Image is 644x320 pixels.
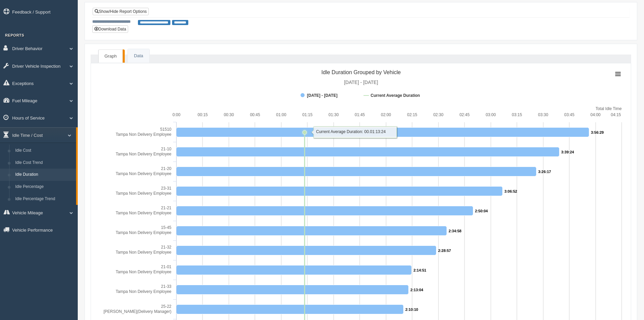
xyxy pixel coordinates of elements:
tspan: 25-22 [161,304,171,309]
text: 01:45 [355,112,365,117]
text: 04:15 [611,112,621,117]
a: Idle Cost [12,145,76,157]
text: 03:30 [538,112,548,117]
text: 0:00 [172,112,181,117]
text: 01:00 [276,112,286,117]
tspan: Tampa Non Delivery Employee [116,171,171,176]
a: Idle Cost Trend [12,157,76,169]
text: 03:45 [564,112,574,117]
tspan: 3:06:52 [504,189,517,193]
tspan: 21-21 [161,206,171,210]
text: 00:15 [197,112,208,117]
tspan: 21-10 [161,147,171,151]
tspan: Tampa Non Delivery Employee [116,152,171,156]
text: 00:45 [250,112,260,117]
a: Idle Duration [12,169,76,181]
a: Graph [98,49,123,63]
tspan: 51510 [160,127,172,132]
text: 01:30 [329,112,339,117]
tspan: 23-31 [161,186,171,191]
tspan: Tampa Non Delivery Employee [116,250,171,255]
tspan: [DATE] - [DATE] [344,80,378,85]
tspan: 21-32 [161,245,171,250]
tspan: 2:13:04 [410,288,424,292]
tspan: 2:14:51 [413,268,426,272]
tspan: Current Average Duration [371,93,420,98]
tspan: Tampa Non Delivery Employee [116,289,171,294]
tspan: [PERSON_NAME](Delivery Manager) [103,309,171,314]
tspan: 21-20 [161,166,171,171]
tspan: 2:10:10 [405,307,418,312]
tspan: 3:26:17 [538,170,551,174]
text: 04:00 [591,112,601,117]
tspan: 2:50:04 [475,209,488,213]
tspan: Tampa Non Delivery Employee [116,191,171,196]
text: 02:00 [381,112,391,117]
tspan: 21-01 [161,264,171,269]
text: 02:15 [407,112,417,117]
button: Download Data [92,25,128,33]
text: 02:30 [433,112,444,117]
tspan: Total Idle Time [596,106,622,111]
tspan: 3:39:24 [561,150,574,154]
tspan: Tampa Non Delivery Employee [116,132,171,137]
a: Idle Percentage [12,181,76,193]
text: 03:15 [512,112,522,117]
a: Show/Hide Report Options [93,8,149,15]
tspan: Tampa Non Delivery Employee [116,211,171,215]
tspan: Tampa Non Delivery Employee [116,270,171,274]
tspan: Idle Duration Grouped by Vehicle [321,69,401,75]
text: 03:00 [486,112,496,117]
tspan: 2:28:57 [438,249,451,253]
tspan: [DATE] - [DATE] [307,93,337,98]
tspan: 21-33 [161,284,171,289]
text: 01:15 [302,112,312,117]
text: 00:30 [224,112,234,117]
tspan: 15-45 [161,225,171,230]
tspan: 3:56:29 [591,130,604,134]
tspan: 2:34:58 [449,229,461,233]
text: 02:45 [459,112,470,117]
tspan: Tampa Non Delivery Employee [116,230,171,235]
a: Idle Percentage Trend [12,193,76,205]
a: Data [128,49,149,63]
